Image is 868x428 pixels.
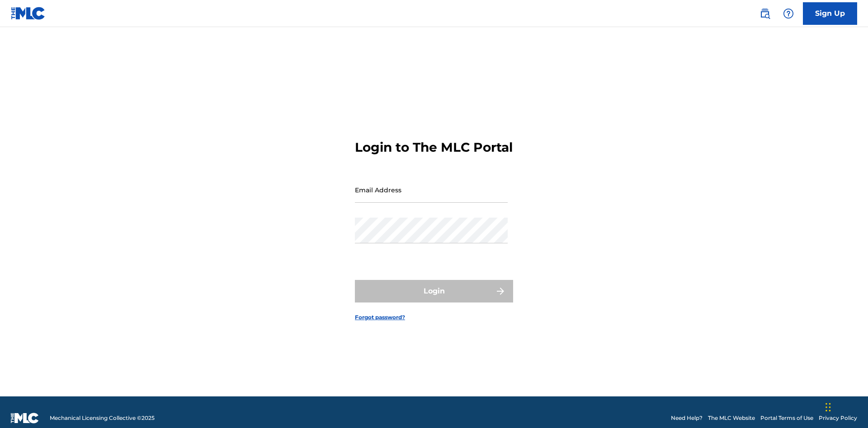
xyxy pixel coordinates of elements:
div: Help [779,5,797,23]
span: Mechanical Licensing Collective © 2025 [50,414,155,422]
a: Portal Terms of Use [760,414,813,422]
div: Drag [826,394,831,421]
iframe: Chat Widget [823,385,868,428]
a: Privacy Policy [819,414,857,422]
img: help [783,8,794,19]
a: Forgot password? [355,313,405,321]
img: logo [11,413,39,423]
img: MLC Logo [11,7,46,20]
a: The MLC Website [708,414,755,422]
img: search [759,8,770,19]
a: Sign Up [803,2,857,25]
a: Public Search [756,5,774,23]
h3: Login to The MLC Portal [355,140,513,155]
a: Need Help? [671,414,703,422]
